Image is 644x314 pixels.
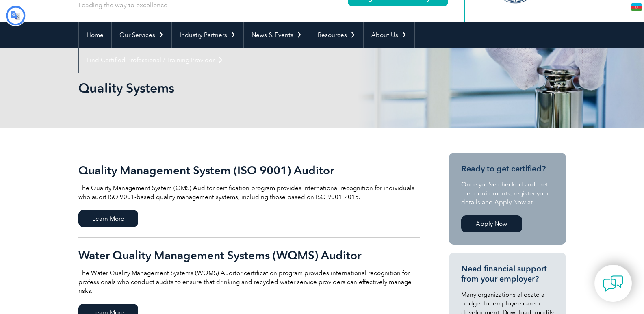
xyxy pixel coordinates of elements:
a: Quality Management System (ISO 9001) Auditor The Quality Management System (QMS) Auditor certific... [78,153,420,238]
a: News & Events [244,22,310,48]
h1: Quality Systems [78,80,390,96]
p: Leading the way to excellence [78,1,167,10]
h3: Ready to get certified? [461,164,554,174]
a: Find Certified Professional / Training Provider [79,48,231,73]
h2: Quality Management System (ISO 9001) Auditor [78,164,420,177]
p: Once you’ve checked and met the requirements, register your details and Apply Now at [461,180,554,207]
a: About Us [364,22,414,48]
h3: Need financial support from your employer? [461,264,554,284]
a: Home [79,22,111,48]
span: Learn More [78,210,138,227]
p: The Water Quality Management Systems (WQMS) Auditor certification program provides international ... [78,269,420,295]
a: Apply Now [461,215,522,232]
img: az [631,3,642,11]
a: Resources [310,22,363,48]
h2: Water Quality Management Systems (WQMS) Auditor [78,249,420,262]
p: The Quality Management System (QMS) Auditor certification program provides international recognit... [78,184,420,201]
a: Industry Partners [172,22,243,48]
img: contact-chat.png [603,273,623,294]
a: Our Services [112,22,171,48]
